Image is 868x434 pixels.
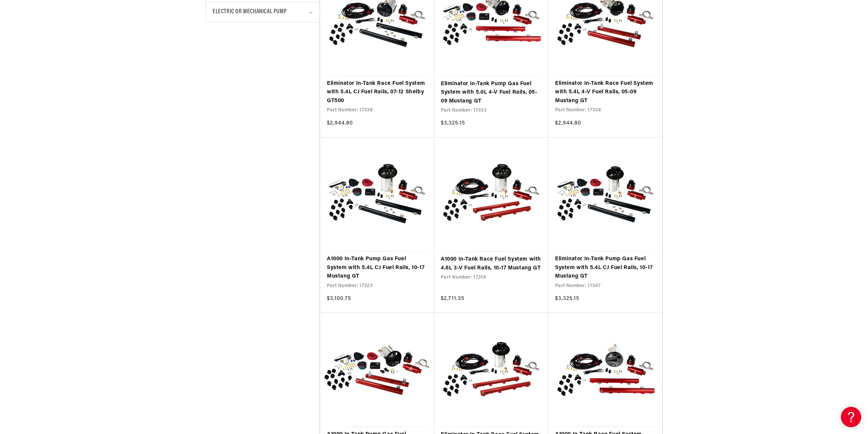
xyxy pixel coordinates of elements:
a: A1000 In-Tank Pump Gas Fuel System with 5.4L CJ Fuel Rails, 10-17 Mustang GT [327,255,427,281]
a: Eliminator In-Tank Race Fuel System with 5.4L 4-V Fuel Rails, 05-09 Mustang GT [555,79,655,106]
a: Eliminator In-Tank Pump Gas Fuel System with 5.4L CJ Fuel Rails, 10-17 Mustang GT [555,255,655,281]
a: A1000 In-Tank Race Fuel System with 4.6L 3-V Fuel Rails, 10-17 Mustang GT [441,255,541,272]
summary: Electric or Mechanical Pump (0 selected) [213,2,313,22]
span: Electric or Mechanical Pump [213,7,287,17]
a: Eliminator In-Tank Pump Gas Fuel System with 5.0L 4-V Fuel Rails, 05-09 Mustang GT [441,80,541,106]
a: Eliminator In-Tank Race Fuel System with 5.4L CJ Fuel Rails, 07-12 Shelby GT500 [327,79,427,106]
